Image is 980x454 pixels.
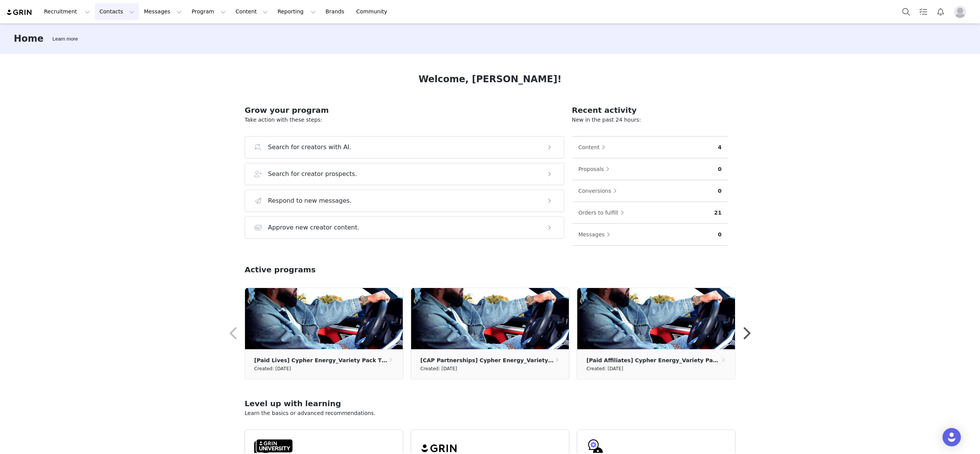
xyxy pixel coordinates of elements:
[268,169,357,179] h3: Search for creator prospects.
[187,3,230,20] button: Program
[14,32,44,46] h3: Home
[411,288,569,349] img: 7e759396-4a91-4a3b-aec3-f44f2c618ecf.png
[420,356,554,365] p: [CAP Partnerships] Cypher Energy_Variety Pack TTS Promotion
[572,116,728,124] p: New in the past 24 hours:
[231,3,273,20] button: Content
[577,288,735,349] img: 7e759396-4a91-4a3b-aec3-f44f2c618ecf.png
[718,143,722,151] p: 4
[51,35,79,43] div: Tooltip anchor
[245,398,735,409] h2: Level up with learning
[578,185,621,197] button: Conversions
[245,116,564,124] p: Take action with these steps:
[268,143,351,152] h3: Search for creators with AI.
[586,365,623,373] small: Created: [DATE]
[718,231,722,239] p: 0
[95,3,139,20] button: Contacts
[418,72,562,86] h1: Welcome, [PERSON_NAME]!
[254,356,387,365] p: [Paid Lives] Cypher Energy_Variety Pack TTS Promotion
[718,165,722,173] p: 0
[245,264,316,275] h2: Active programs
[245,216,564,239] button: Approve new creator content.
[139,3,186,20] button: Messages
[578,207,628,219] button: Orders to fulfill
[949,6,974,18] button: Profile
[578,228,614,241] button: Messages
[268,196,352,205] h3: Respond to new messages.
[915,3,932,20] a: Tasks
[254,365,291,373] small: Created: [DATE]
[245,288,403,349] img: 7e759396-4a91-4a3b-aec3-f44f2c618ecf.png
[954,6,966,18] img: placeholder-profile.jpg
[420,365,457,373] small: Created: [DATE]
[352,3,395,20] a: Community
[245,136,564,158] button: Search for creators with AI.
[245,409,735,417] p: Learn the basics or advanced recommendations.
[578,141,609,153] button: Content
[718,187,722,195] p: 0
[942,428,961,446] div: Open Intercom Messenger
[6,9,33,16] img: grin logo
[268,223,359,232] h3: Approve new creator content.
[245,104,564,116] h2: Grow your program
[714,209,722,217] p: 21
[586,356,720,365] p: [Paid Affiliates] Cypher Energy_Variety Pack TTS Promotion
[578,163,614,175] button: Proposals
[245,163,564,185] button: Search for creator prospects.
[39,3,95,20] button: Recruitment
[321,3,351,20] a: Brands
[572,104,728,116] h2: Recent activity
[898,3,915,20] button: Search
[932,3,949,20] button: Notifications
[273,3,320,20] button: Reporting
[245,190,564,212] button: Respond to new messages.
